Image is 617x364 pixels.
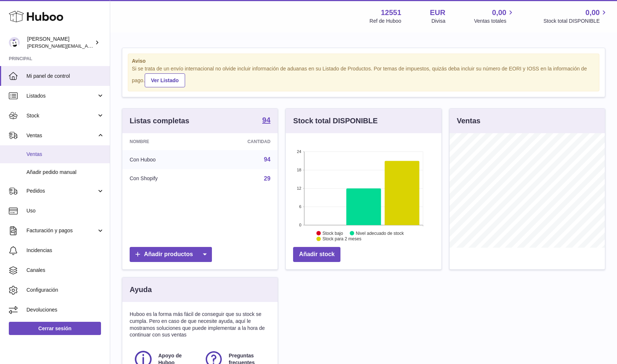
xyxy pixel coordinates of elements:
span: Devoluciones [26,306,104,313]
th: Nombre [122,133,205,150]
strong: 12551 [381,8,401,18]
div: [PERSON_NAME] [27,36,93,50]
h3: Listas completas [130,116,189,126]
h3: Ayuda [130,285,152,295]
a: Añadir stock [293,247,340,262]
a: Cerrar sesión [9,322,101,335]
div: Ref de Huboo [369,18,401,25]
text: 6 [299,204,302,209]
div: Divisa [432,18,445,25]
text: 24 [297,149,302,154]
span: Mi panel de control [26,73,104,80]
h3: Ventas [457,116,480,126]
span: Stock total DISPONIBLE [544,18,608,25]
a: Ver Listado [145,73,185,87]
span: Canales [26,267,104,274]
p: Huboo es la forma más fácil de conseguir que su stock se cumpla. Pero en caso de que necesite ayu... [130,311,270,339]
span: Facturación y pagos [26,227,97,234]
span: Configuración [26,287,104,294]
span: Añadir pedido manual [26,169,104,176]
span: [PERSON_NAME][EMAIL_ADDRESS][PERSON_NAME][DOMAIN_NAME] [27,43,187,49]
h3: Stock total DISPONIBLE [293,116,378,126]
text: 12 [297,186,302,190]
a: Añadir productos [130,247,212,262]
text: 0 [299,223,302,227]
span: 0,00 [585,8,600,18]
span: Pedidos [26,188,97,194]
strong: 94 [262,116,270,124]
span: Incidencias [26,247,104,254]
span: 0,00 [492,8,506,18]
text: 18 [297,168,302,172]
a: 94 [262,116,270,125]
span: Stock [26,112,97,119]
text: Stock bajo [322,230,343,236]
td: Con Huboo [122,150,205,169]
span: Ventas [26,132,97,139]
div: Si se trata de un envío internacional no olvide incluir información de aduanas en su Listado de P... [132,65,595,87]
strong: Aviso [132,58,595,65]
text: Stock para 2 meses [322,236,361,241]
text: Nivel adecuado de stock [356,230,404,236]
img: gerardo.montoiro@cleverenterprise.es [9,37,20,48]
a: 29 [264,175,271,182]
span: Uso [26,207,104,214]
a: 0,00 Stock total DISPONIBLE [544,8,608,25]
span: Listados [26,92,97,99]
strong: EUR [430,8,445,18]
span: Ventas [26,151,104,158]
th: Cantidad [205,133,278,150]
a: 0,00 Ventas totales [474,8,515,25]
a: 94 [264,156,271,163]
span: Ventas totales [474,18,515,25]
td: Con Shopify [122,169,205,188]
